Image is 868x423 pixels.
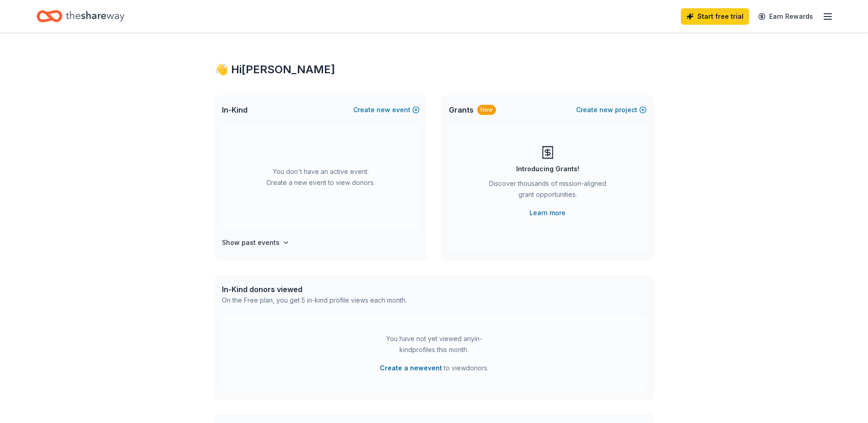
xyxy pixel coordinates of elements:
button: Createnewevent [353,104,420,115]
a: Learn more [529,207,566,218]
a: Start free trial [681,8,749,25]
button: Show past events [222,237,290,248]
div: 👋 Hi [PERSON_NAME] [215,62,654,77]
span: Grants [449,104,474,115]
h4: Show past events [222,237,280,248]
span: new [599,104,613,115]
div: On the Free plan, you get 5 in-kind profile views each month. [222,295,407,306]
span: In-Kind [222,104,248,115]
a: Earn Rewards [753,8,819,25]
div: You don't have an active event. Create a new event to view donors. [222,125,420,230]
button: Create a newevent [380,363,442,374]
span: to view donors . [380,363,489,374]
div: New [477,105,496,115]
div: You have not yet viewed any in-kind profiles this month. [377,333,491,355]
span: new [377,104,390,115]
button: Createnewproject [576,104,647,115]
div: In-Kind donors viewed [222,284,407,295]
div: Introducing Grants! [516,163,579,174]
a: Home [37,5,124,27]
div: Discover thousands of mission-aligned grant opportunities. [485,178,610,204]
